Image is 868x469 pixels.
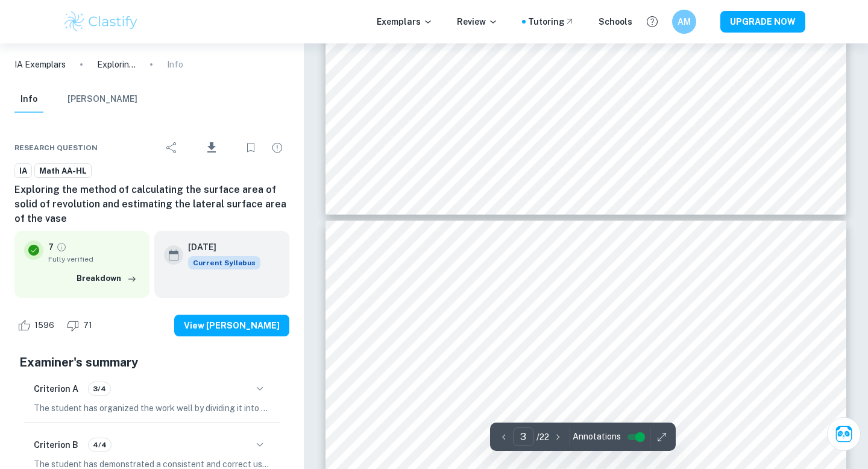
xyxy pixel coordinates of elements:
[63,10,139,34] img: Clastify logo
[14,163,32,178] a: IA
[239,136,263,160] div: Bookmark
[97,58,136,71] p: Exploring the method of calculating the surface area of solid of revolution and estimating the la...
[377,15,433,28] p: Exemplars
[34,438,78,452] h6: Criterion B
[68,86,137,113] button: [PERSON_NAME]
[34,163,92,178] a: Math AA-HL
[56,242,67,253] a: Grade fully verified
[642,11,662,32] button: Help and Feedback
[678,15,691,28] h6: AM
[160,136,184,160] div: Share
[720,11,805,33] button: UPGRADE NOW
[827,417,861,451] button: Ask Clai
[528,15,574,28] a: Tutoring
[89,439,111,450] span: 4/4
[167,58,183,71] p: Info
[63,316,99,335] div: Dislike
[48,241,54,254] p: 7
[573,430,621,443] span: Annotations
[89,383,110,394] span: 3/4
[188,241,251,254] h6: [DATE]
[188,256,260,269] span: Current Syllabus
[48,254,140,265] span: Fully verified
[188,256,260,269] div: This exemplar is based on the current syllabus. Feel free to refer to it for inspiration/ideas wh...
[77,319,99,332] span: 71
[28,319,61,332] span: 1596
[14,142,98,153] span: Research question
[19,353,285,371] h5: Examiner's summary
[74,269,140,288] button: Breakdown
[536,430,549,444] p: / 22
[265,136,289,160] div: Report issue
[14,86,43,113] button: Info
[174,315,289,336] button: View [PERSON_NAME]
[14,183,289,226] h6: Exploring the method of calculating the surface area of solid of revolution and estimating the la...
[15,165,31,177] span: IA
[35,165,91,177] span: Math AA-HL
[14,316,61,335] div: Like
[457,15,498,28] p: Review
[14,58,66,71] a: IA Exemplars
[34,382,78,395] h6: Criterion A
[672,10,696,34] button: AM
[186,132,236,163] div: Download
[599,15,632,28] a: Schools
[34,401,270,415] p: The student has organized the work well by dividing it into sections with clear subdivisions in t...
